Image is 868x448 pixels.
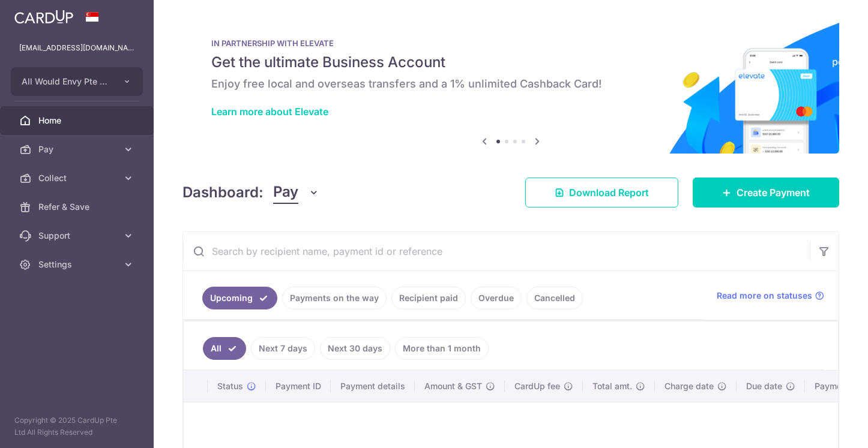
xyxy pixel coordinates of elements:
[665,380,714,392] span: Charge date
[331,371,415,402] th: Payment details
[746,380,782,392] span: Due date
[251,337,315,360] a: Next 7 days
[717,290,824,302] a: Read more on statuses
[11,67,143,96] button: All Would Envy Pte Ltd
[211,77,810,91] h6: Enjoy free local and overseas transfers and a 1% unlimited Cashback Card!
[320,337,390,360] a: Next 30 days
[273,181,298,204] span: Pay
[38,115,118,127] span: Home
[19,42,134,54] p: [EMAIL_ADDRESS][DOMAIN_NAME]
[182,182,264,203] h4: Dashboard:
[424,380,482,392] span: Amount & GST
[391,287,466,309] a: Recipient paid
[395,337,489,360] a: More than 1 month
[569,185,649,200] span: Download Report
[693,178,839,208] a: Create Payment
[526,287,583,309] a: Cancelled
[211,106,328,118] a: Learn more about Elevate
[211,53,810,72] h5: Get the ultimate Business Account
[182,19,839,154] img: Renovation banner
[471,287,522,309] a: Overdue
[717,290,812,302] span: Read more on statuses
[38,172,118,184] span: Collect
[203,337,246,360] a: All
[217,380,243,392] span: Status
[202,287,277,309] a: Upcoming
[525,178,678,208] a: Download Report
[14,10,73,24] img: CardUp
[38,258,118,270] span: Settings
[38,230,118,242] span: Support
[38,201,118,213] span: Refer & Save
[282,287,387,309] a: Payments on the way
[22,76,110,88] span: All Would Envy Pte Ltd
[273,181,319,204] button: Pay
[266,371,331,402] th: Payment ID
[211,38,810,48] p: IN PARTNERSHIP WITH ELEVATE
[183,232,810,270] input: Search by recipient name, payment id or reference
[38,143,118,155] span: Pay
[514,380,560,392] span: CardUp fee
[737,185,810,200] span: Create Payment
[592,380,632,392] span: Total amt.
